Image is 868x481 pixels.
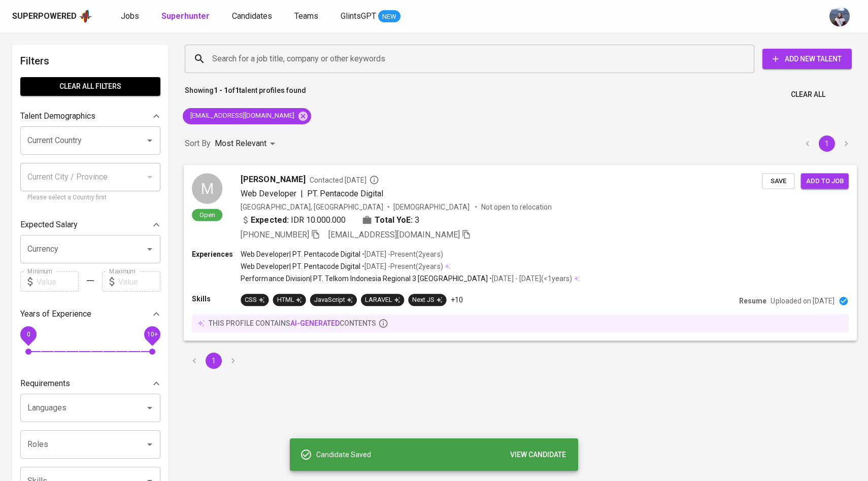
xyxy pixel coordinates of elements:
p: Showing of talent profiles found [185,85,306,104]
span: Clear All filters [28,80,152,93]
span: PT. Pentacode Digital [307,188,383,198]
span: Add to job [806,175,844,187]
span: Save [767,175,789,187]
p: • [DATE] - Present ( 2 years ) [360,249,443,259]
span: VIEW CANDIDATE [510,449,566,461]
p: Most Relevant [215,138,266,150]
p: Uploaded on [DATE] [771,296,834,306]
button: Open [143,133,157,148]
p: Talent Demographics [20,110,95,122]
span: 3 [415,214,419,226]
p: Web Developer | PT. Pentacode Digital [241,249,360,259]
p: Requirements [20,377,70,390]
div: Most Relevant [215,134,279,153]
a: GlintsGPT NEW [341,10,400,23]
p: Sort By [185,138,211,150]
img: christine.raharja@glints.com [829,6,850,26]
div: Next JS [412,295,442,305]
button: page 1 [819,135,835,152]
div: Requirements [20,373,160,394]
span: Contacted [DATE] [310,175,379,185]
b: Superhunter [161,11,210,21]
div: [EMAIL_ADDRESS][DOMAIN_NAME] [183,108,311,124]
p: Resume [739,296,766,306]
a: Superhunter [161,10,212,23]
button: Add to job [801,173,849,189]
span: Add New Talent [771,53,844,65]
span: Candidates [232,11,272,21]
span: [PHONE_NUMBER] [241,229,309,239]
span: Clear All [791,88,825,101]
nav: pagination navigation [185,353,243,369]
b: 1 - 1 [214,86,228,94]
button: Add New Talent [762,49,852,69]
span: Jobs [121,11,139,21]
button: Open [143,437,157,452]
input: Value [37,271,79,292]
a: Teams [294,10,320,23]
div: Expected Salary [20,215,160,235]
p: Performance Division | PT. Telkom Indonesia Regional 3 [GEOGRAPHIC_DATA] [241,273,487,284]
b: Expected: [251,214,288,226]
p: • [DATE] - Present ( 2 years ) [360,261,443,271]
span: 10+ [147,331,157,338]
div: HTML [277,295,302,305]
p: Please select a Country first [27,193,153,203]
div: Candidate Saved [316,445,570,464]
p: Experiences [192,249,241,259]
p: • [DATE] - [DATE] ( <1 years ) [488,273,572,284]
p: Expected Salary [20,219,78,231]
img: app logo [79,9,92,24]
a: Candidates [232,10,274,23]
span: GlintsGPT [341,11,376,21]
a: Superpoweredapp logo [12,9,92,24]
b: 1 [235,86,239,94]
h6: Filters [20,53,160,69]
input: Value [118,271,160,292]
span: [DEMOGRAPHIC_DATA] [393,201,471,212]
button: Clear All [787,85,829,104]
button: Clear All filters [20,77,160,96]
p: this profile contains contents [209,318,376,328]
div: [GEOGRAPHIC_DATA], [GEOGRAPHIC_DATA] [241,201,383,212]
p: Web Developer | PT. Pentacode Digital [241,261,360,271]
div: Years of Experience [20,304,160,324]
div: M [192,173,222,203]
span: [EMAIL_ADDRESS][DOMAIN_NAME] [183,111,301,121]
button: page 1 [206,353,222,369]
span: Web Developer [241,188,296,198]
p: Not open to relocation [481,201,552,212]
nav: pagination navigation [798,135,856,152]
div: LARAVEL [365,295,400,305]
div: CSS [245,295,264,305]
a: MOpen[PERSON_NAME]Contacted [DATE]Web Developer|PT. Pentacode Digital[GEOGRAPHIC_DATA], [GEOGRAPH... [185,165,856,340]
div: Superpowered [12,11,77,22]
span: [PERSON_NAME] [241,173,305,185]
div: Talent Demographics [20,106,160,126]
button: Save [762,173,794,189]
b: Total YoE: [375,214,413,226]
div: IDR 10.000.000 [241,214,346,226]
span: | [301,187,303,199]
p: Skills [192,294,241,304]
span: [EMAIL_ADDRESS][DOMAIN_NAME] [328,229,460,239]
button: VIEW CANDIDATE [506,445,570,464]
a: Jobs [121,10,141,23]
span: AI-generated [290,319,340,327]
button: Open [143,242,157,256]
div: JavaScript [314,295,353,305]
span: NEW [378,12,400,22]
p: Years of Experience [20,308,91,320]
span: Open [195,210,219,219]
p: +10 [451,295,463,305]
button: Open [143,401,157,415]
span: Teams [294,11,318,21]
span: 0 [26,331,30,338]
